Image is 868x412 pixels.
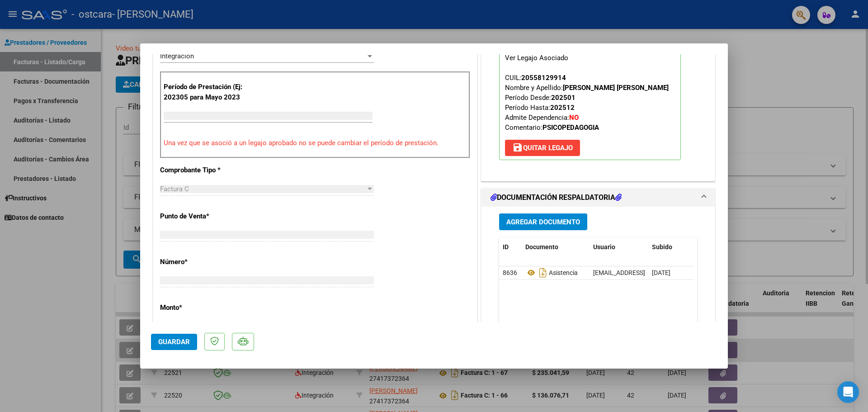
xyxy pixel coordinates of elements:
[160,52,194,60] span: Integración
[481,189,715,207] mat-expansion-panel-header: DOCUMENTACIÓN RESPALDATORIA
[499,237,522,257] datatable-header-cell: ID
[652,243,672,251] span: Subido
[160,257,253,267] p: Número
[505,123,599,132] span: Comentario:
[505,74,669,132] span: CUIL: Nombre y Apellido: Período Desde: Período Hasta: Admite Dependencia:
[563,84,669,92] strong: [PERSON_NAME] [PERSON_NAME]
[593,243,615,251] span: Usuario
[652,269,670,276] span: [DATE]
[164,82,255,102] p: Período de Prestación (Ej: 202305 para Mayo 2023
[648,237,693,257] datatable-header-cell: Subido
[525,269,578,276] span: Asistencia
[503,269,517,276] span: 8636
[512,142,523,153] mat-icon: save
[693,237,739,257] datatable-header-cell: Acción
[506,218,580,226] span: Agregar Documento
[551,94,576,102] strong: 202501
[512,144,573,152] span: Quitar Legajo
[164,138,467,148] p: Una vez que se asoció a un legajo aprobado no se puede cambiar el período de prestación.
[505,140,580,156] button: Quitar Legajo
[550,104,575,112] strong: 202512
[521,73,566,83] div: 20558129914
[537,265,549,280] i: Descargar documento
[499,40,681,160] p: Legajo preaprobado para Período de Prestación:
[525,243,558,251] span: Documento
[160,185,189,193] span: Factura C
[158,338,190,346] span: Guardar
[160,303,253,313] p: Monto
[491,192,622,203] h1: DOCUMENTACIÓN RESPALDATORIA
[481,207,715,394] div: DOCUMENTACIÓN RESPALDATORIA
[593,269,746,276] span: [EMAIL_ADDRESS][DOMAIN_NAME] - [PERSON_NAME]
[499,213,587,230] button: Agregar Documento
[160,211,253,222] p: Punto de Venta
[160,165,253,175] p: Comprobante Tipo *
[505,53,568,63] div: Ver Legajo Asociado
[569,114,579,122] strong: NO
[837,381,859,403] div: Open Intercom Messenger
[151,334,197,350] button: Guardar
[503,243,509,251] span: ID
[542,123,599,132] strong: PSICOPEDAGOGIA
[522,237,590,257] datatable-header-cell: Documento
[590,237,648,257] datatable-header-cell: Usuario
